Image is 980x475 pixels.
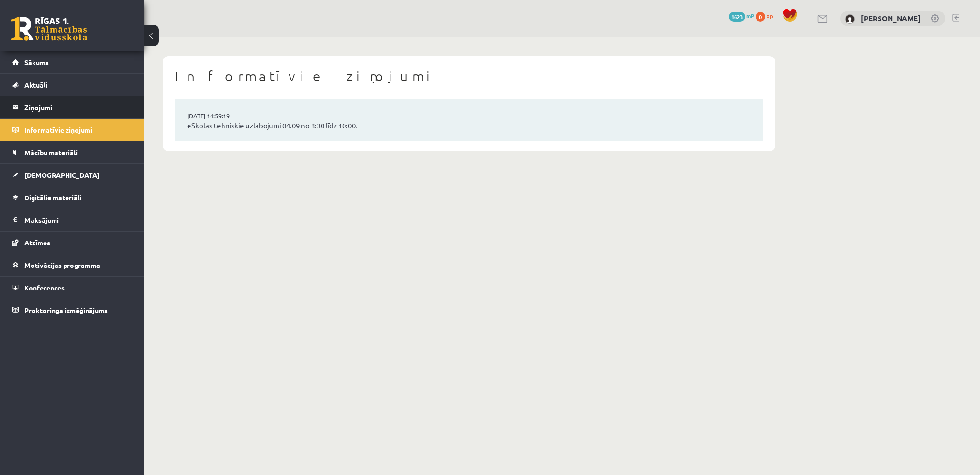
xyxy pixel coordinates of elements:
[729,12,754,20] a: 1623 mP
[175,68,763,84] h1: Informatīvie ziņojumi
[12,277,132,299] a: Konferences
[12,232,132,254] a: Atzīmes
[24,81,47,89] span: Aktuāli
[24,96,132,118] legend: Ziņojumi
[187,111,259,121] a: [DATE] 14:59:19
[756,12,778,20] a: 0 xp
[729,12,745,22] span: 1623
[24,193,81,202] span: Digitālie materiāli
[12,74,132,96] a: Aktuāli
[12,186,132,209] a: Digitālie materiāli
[11,17,87,41] a: Rīgas 1. Tālmācības vidusskola
[12,299,132,321] a: Proktoringa izmēģinājums
[845,14,855,24] img: Viktorija Bērziņa
[746,12,754,20] span: mP
[24,148,78,157] span: Mācību materiāli
[12,141,132,163] a: Mācību materiāli
[24,238,50,247] span: Atzīmes
[24,306,108,314] span: Proktoringa izmēģinājums
[12,254,132,276] a: Motivācijas programma
[756,12,765,22] span: 0
[12,51,132,73] a: Sākums
[187,120,751,131] a: eSkolas tehniskie uzlabojumi 04.09 no 8:30 līdz 10:00.
[24,171,100,179] span: [DEMOGRAPHIC_DATA]
[861,13,921,23] a: [PERSON_NAME]
[12,164,132,186] a: [DEMOGRAPHIC_DATA]
[24,261,100,269] span: Motivācijas programma
[24,119,132,141] legend: Informatīvie ziņojumi
[12,96,132,118] a: Ziņojumi
[24,58,49,67] span: Sākums
[12,119,132,141] a: Informatīvie ziņojumi
[24,283,65,292] span: Konferences
[767,12,773,20] span: xp
[24,209,132,231] legend: Maksājumi
[12,209,132,231] a: Maksājumi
